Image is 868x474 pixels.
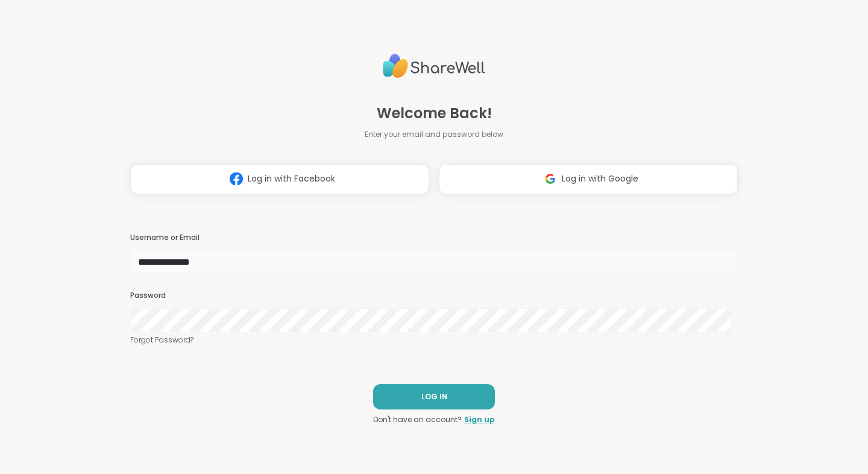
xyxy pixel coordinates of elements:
[562,172,638,185] span: Log in with Google
[130,335,738,346] a: Forgot Password?
[248,172,335,185] span: Log in with Facebook
[225,168,248,190] img: ShareWell Logomark
[421,391,447,402] span: LOG IN
[464,414,495,425] a: Sign up
[439,164,738,194] button: Log in with Google
[130,233,738,243] h3: Username or Email
[130,291,738,301] h3: Password
[373,414,462,425] span: Don't have an account?
[377,103,492,124] span: Welcome Back!
[130,164,429,194] button: Log in with Facebook
[373,384,495,409] button: LOG IN
[539,168,562,190] img: ShareWell Logomark
[383,49,485,83] img: ShareWell Logo
[365,129,503,140] span: Enter your email and password below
